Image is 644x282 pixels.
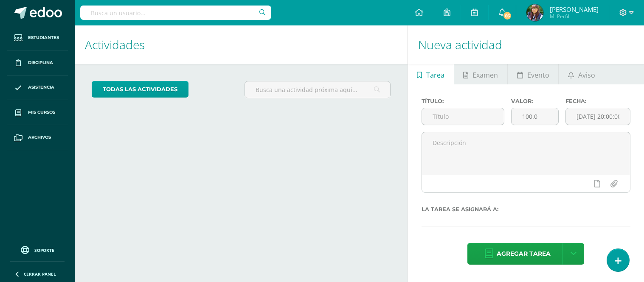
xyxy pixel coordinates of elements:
[28,134,51,141] span: Archivos
[508,64,558,84] a: Evento
[550,13,599,20] span: Mi Perfil
[408,64,454,84] a: Tarea
[80,6,271,20] input: Busca un usuario...
[7,50,68,75] a: Disciplina
[422,98,505,104] label: Título:
[28,59,53,66] span: Disciplina
[7,75,68,101] a: Asistencia
[566,108,630,125] input: Fecha de entrega
[426,65,444,85] span: Tarea
[10,244,65,255] a: Soporte
[550,5,599,14] span: [PERSON_NAME]
[565,98,630,104] label: Fecha:
[28,84,54,91] span: Asistencia
[559,64,604,84] a: Aviso
[497,243,551,264] span: Agregar tarea
[34,247,54,253] span: Soporte
[28,34,59,41] span: Estudiantes
[24,271,56,277] span: Cerrar panel
[7,25,68,50] a: Estudiantes
[512,108,558,125] input: Puntos máximos
[28,109,55,116] span: Mis cursos
[578,65,595,85] span: Aviso
[422,108,504,125] input: Título
[511,98,558,104] label: Valor:
[85,25,397,64] h1: Actividades
[454,64,507,84] a: Examen
[502,11,512,20] span: 66
[7,100,68,125] a: Mis cursos
[418,25,634,64] h1: Nueva actividad
[92,81,188,98] a: todas las Actividades
[526,4,543,21] img: d02f7b5d7dd3d7b9e4d2ee7bbdbba8a0.png
[472,65,498,85] span: Examen
[422,206,630,212] label: La tarea se asignará a:
[527,65,549,85] span: Evento
[7,125,68,150] a: Archivos
[245,81,390,98] input: Busca una actividad próxima aquí...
